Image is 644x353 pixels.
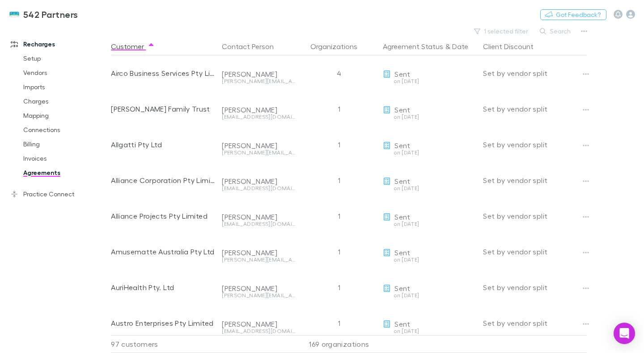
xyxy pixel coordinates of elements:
div: on [DATE] [383,221,476,227]
span: Sent [394,212,410,221]
button: Date [452,37,468,55]
div: on [DATE] [383,257,476,262]
div: [EMAIL_ADDRESS][DOMAIN_NAME] [222,328,295,334]
div: & [383,37,476,55]
button: Agreement Status [383,37,443,55]
div: Set by vendor split [483,91,587,127]
div: on [DATE] [383,293,476,298]
button: Contact Person [222,37,284,55]
div: [PERSON_NAME][EMAIL_ADDRESS][DOMAIN_NAME] [222,79,295,84]
div: [PERSON_NAME] Family Trust [111,91,215,127]
div: [PERSON_NAME] [222,320,295,328]
span: Sent [394,70,410,78]
div: [PERSON_NAME] [222,284,295,293]
a: 542 Partners [4,4,84,25]
div: [PERSON_NAME] [222,212,295,221]
button: 1 selected filter [470,26,534,37]
div: [PERSON_NAME] [222,248,295,257]
span: Sent [394,141,410,150]
div: 1 [299,234,379,270]
div: Airco Business Services Pty Limited [111,55,215,91]
div: [PERSON_NAME] [222,177,295,186]
div: Set by vendor split [483,270,587,305]
a: Invoices [14,151,116,166]
div: Set by vendor split [483,127,587,162]
a: Charges [14,94,116,108]
a: Imports [14,80,116,94]
div: Alliance Corporation Pty Limited [111,162,215,198]
a: Agreements [14,166,116,180]
button: Search [535,26,576,37]
a: Vendors [14,66,116,80]
a: Billing [14,137,116,151]
div: Alliance Projects Pty Limited [111,198,215,234]
button: Organizations [310,37,368,55]
a: Mapping [14,108,116,123]
div: Amusematte Australia Pty Ltd [111,234,215,270]
div: [EMAIL_ADDRESS][DOMAIN_NAME] [222,186,295,191]
div: 169 organizations [299,335,379,353]
div: [PERSON_NAME] [222,70,295,79]
div: [PERSON_NAME] [222,141,295,150]
span: Sent [394,284,410,292]
button: Customer [111,37,155,55]
div: [PERSON_NAME][EMAIL_ADDRESS][DOMAIN_NAME] [222,257,295,262]
div: 97 customers [111,335,218,353]
div: AuriHealth Pty. Ltd [111,270,215,305]
div: 4 [299,55,379,91]
a: Practice Connect [2,187,116,201]
img: 542 Partners's Logo [9,9,20,20]
div: Set by vendor split [483,55,587,91]
div: Allgatti Pty Ltd [111,127,215,162]
div: on [DATE] [383,186,476,191]
div: Set by vendor split [483,234,587,270]
button: Got Feedback? [540,9,606,20]
a: Recharges [2,37,116,51]
div: on [DATE] [383,79,476,84]
button: Client Discount [483,37,544,55]
a: Setup [14,51,116,66]
div: [EMAIL_ADDRESS][DOMAIN_NAME] [222,221,295,227]
div: on [DATE] [383,328,476,334]
span: Sent [394,105,410,114]
div: Austro Enterprises Pty Limited [111,305,215,341]
div: [PERSON_NAME][EMAIL_ADDRESS][DOMAIN_NAME] [222,293,295,298]
span: Sent [394,248,410,257]
div: [PERSON_NAME] [222,105,295,114]
div: on [DATE] [383,114,476,120]
div: 1 [299,270,379,305]
div: Set by vendor split [483,198,587,234]
span: Sent [394,320,410,328]
div: Open Intercom Messenger [614,323,635,344]
div: on [DATE] [383,150,476,155]
span: Sent [394,177,410,185]
div: 1 [299,127,379,162]
div: [PERSON_NAME][EMAIL_ADDRESS][DOMAIN_NAME] [222,150,295,155]
div: 1 [299,162,379,198]
div: 1 [299,91,379,127]
h3: 542 Partners [23,9,78,20]
div: [EMAIL_ADDRESS][DOMAIN_NAME] [222,114,295,120]
div: Set by vendor split [483,162,587,198]
div: 1 [299,198,379,234]
div: 1 [299,305,379,341]
a: Connections [14,123,116,137]
div: Set by vendor split [483,305,587,341]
